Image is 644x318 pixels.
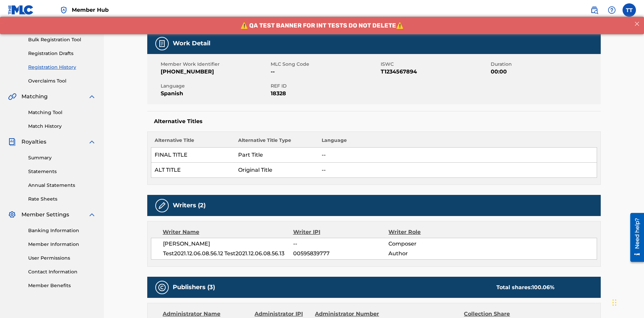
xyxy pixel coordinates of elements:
[388,250,475,258] span: Author
[21,211,69,219] span: Member Settings
[154,118,594,125] h5: Alternative Titles
[8,5,34,15] img: MLC Logo
[28,154,96,161] a: Summary
[60,6,68,14] img: Top Rightsholder
[173,283,215,291] h5: Publishers (3)
[464,310,529,318] div: Collection Share
[271,83,379,90] span: REF ID
[293,240,388,248] span: --
[255,310,310,318] div: Administrator IPI
[271,68,379,76] span: --
[491,68,599,76] span: 00:00
[163,240,293,248] span: [PERSON_NAME]
[28,227,96,234] a: Banking Information
[625,210,644,265] iframe: Resource Center
[28,268,96,275] a: Contact Information
[610,286,644,318] iframe: Chat Widget
[293,250,388,258] span: 00595839777
[605,3,619,17] div: Help
[173,40,210,47] h5: Work Detail
[28,36,96,43] a: Bulk Registration Tool
[8,93,16,101] img: Matching
[161,83,269,90] span: Language
[28,168,96,175] a: Statements
[271,61,379,68] span: MLC Song Code
[318,163,597,178] td: --
[151,137,235,148] th: Alternative Title
[163,250,293,258] span: Test2021.12.06.08.56.12 Test2021.12.06.08.56.13
[161,90,269,98] span: Spanish
[8,138,16,146] img: Royalties
[28,282,96,289] a: Member Benefits
[608,6,616,14] img: help
[21,93,48,101] span: Matching
[8,211,16,219] img: Member Settings
[21,138,46,146] span: Royalties
[532,284,554,290] span: 100.06 %
[28,241,96,248] a: Member Information
[235,137,318,148] th: Alternative Title Type
[28,182,96,189] a: Annual Statements
[590,6,598,14] img: search
[161,61,269,68] span: Member Work Identifier
[28,196,96,203] a: Rate Sheets
[151,163,235,178] td: ALT TITLE
[163,310,250,318] div: Administrator Name
[28,64,96,71] a: Registration History
[163,228,293,236] div: Writer Name
[318,137,597,148] th: Language
[612,293,616,313] div: Drag
[315,310,384,318] div: Administrator Number
[381,68,489,76] span: T1234567894
[235,163,318,178] td: Original Title
[161,68,269,76] span: [PHONE_NUMBER]
[388,240,475,248] span: Composer
[28,123,96,130] a: Match History
[158,283,166,291] img: Publishers
[240,5,404,12] span: ⚠️ QA TEST BANNER FOR INT TESTS DO NOT DELETE⚠️
[28,109,96,116] a: Matching Tool
[88,138,96,146] img: expand
[28,255,96,262] a: User Permissions
[588,3,601,17] a: Public Search
[28,50,96,57] a: Registration Drafts
[72,6,109,14] span: Member Hub
[173,202,206,209] h5: Writers (2)
[388,228,475,236] div: Writer Role
[381,61,489,68] span: ISWC
[496,283,554,291] div: Total shares:
[88,211,96,219] img: expand
[151,148,235,163] td: FINAL TITLE
[88,93,96,101] img: expand
[235,148,318,163] td: Part Title
[271,90,379,98] span: 18328
[158,40,166,48] img: Work Detail
[491,61,599,68] span: Duration
[318,148,597,163] td: --
[158,202,166,210] img: Writers
[623,3,636,17] div: User Menu
[293,228,389,236] div: Writer IPI
[28,77,96,85] a: Overclaims Tool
